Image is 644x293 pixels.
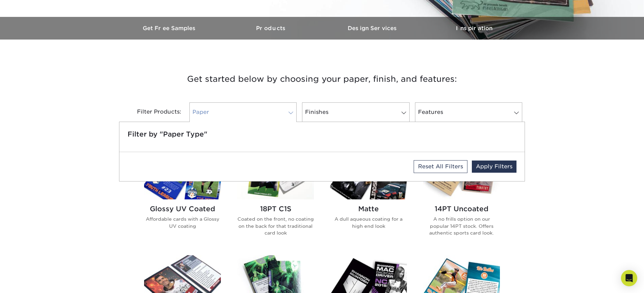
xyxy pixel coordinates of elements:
[322,17,423,40] a: Design Services
[423,17,525,40] a: Inspiration
[237,146,314,247] a: 18PT C1S Trading Cards 18PT C1S Coated on the front, no coating on the back for that traditional ...
[144,205,221,213] h2: Glossy UV Coated
[144,146,221,247] a: Glossy UV Coated Trading Cards Glossy UV Coated Affordable cards with a Glossy UV coating
[119,17,221,40] a: Get Free Samples
[237,216,314,236] p: Coated on the front, no coating on the back for that traditional card look
[128,130,516,138] h5: Filter by "Paper Type"
[119,25,221,31] h3: Get Free Samples
[423,25,525,31] h3: Inspiration
[124,64,520,94] h3: Get started below by choosing your paper, finish, and features:
[330,216,407,229] p: A dull aqueous coating for a high end look
[221,25,322,31] h3: Products
[302,102,409,122] a: Finishes
[144,216,221,229] p: Affordable cards with a Glossy UV coating
[322,25,423,31] h3: Design Services
[423,146,500,247] a: 14PT Uncoated Trading Cards 14PT Uncoated A no frills option on our popular 14PT stock. Offers au...
[237,205,314,213] h2: 18PT C1S
[423,216,500,236] p: A no frills option on our popular 14PT stock. Offers authentic sports card look.
[221,17,322,40] a: Products
[415,102,522,122] a: Features
[621,270,637,286] div: Open Intercom Messenger
[189,102,297,122] a: Paper
[414,160,467,173] a: Reset All Filters
[330,205,407,213] h2: Matte
[330,146,407,247] a: Matte Trading Cards Matte A dull aqueous coating for a high end look
[472,161,516,173] a: Apply Filters
[423,205,500,213] h2: 14PT Uncoated
[119,102,187,122] div: Filter Products:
